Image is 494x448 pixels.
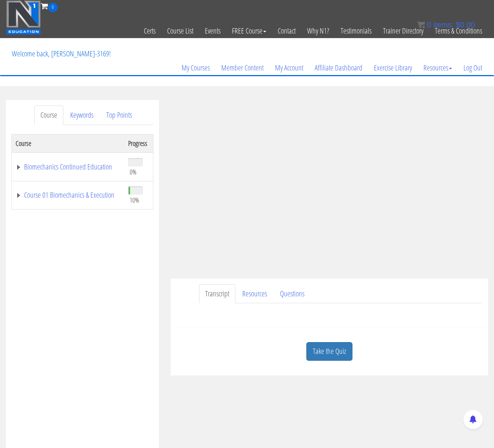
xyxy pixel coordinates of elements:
a: Course [34,106,63,125]
a: Member Content [216,50,269,86]
a: My Courses [176,50,216,86]
a: FREE Course [226,12,272,50]
a: Exercise Library [368,50,418,86]
a: Log Out [458,50,488,86]
a: Contact [272,12,301,50]
a: Transcript [199,284,235,304]
span: 0 [48,3,58,12]
a: Testimonials [335,12,377,50]
span: 0 [427,21,431,29]
a: My Account [269,50,309,86]
a: Biomechanics Continued Education [16,163,121,171]
img: n1-education [6,0,41,35]
a: Certs [138,12,161,50]
a: Questions [274,284,311,304]
th: Course [12,134,125,152]
a: Resources [236,284,273,304]
span: 10% [130,196,139,204]
a: Why N1? [301,12,335,50]
a: Top Points [100,106,138,125]
th: Progress [124,134,153,152]
a: Take the Quiz [306,342,352,361]
span: $ [456,21,460,29]
bdi: 0.00 [456,21,475,29]
a: 0 items: $0.00 [417,21,475,29]
span: items: [433,21,454,29]
a: Terms & Conditions [429,12,488,50]
a: Keywords [64,106,100,125]
a: Course 01 Biomechanics & Execution [16,191,121,199]
a: Affiliate Dashboard [309,50,368,86]
a: Trainer Directory [377,12,429,50]
a: Course List [161,12,199,50]
span: 0% [130,168,137,176]
img: icon11.png [417,21,425,29]
a: Events [199,12,226,50]
p: Welcome back, [PERSON_NAME]-3169! [6,38,116,69]
a: 0 [41,1,58,11]
a: Resources [418,50,458,86]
